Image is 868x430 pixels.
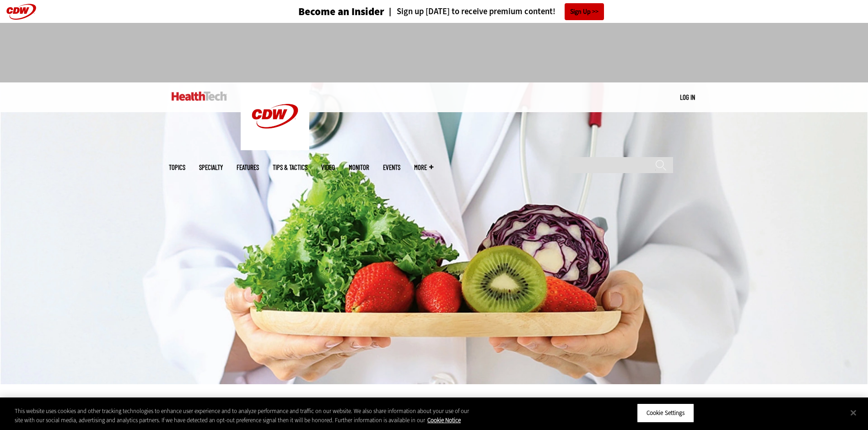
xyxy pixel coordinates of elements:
a: Video [321,164,335,171]
a: MonITor [349,164,369,171]
span: Topics [169,164,185,171]
img: Home [172,92,227,101]
a: CDW [241,143,309,152]
a: More information about your privacy [427,416,461,424]
iframe: advertisement [268,32,601,73]
a: Sign up [DATE] to receive premium content! [384,7,555,16]
div: This website uses cookies and other tracking technologies to enhance user experience and to analy... [15,407,477,425]
h3: Become an Insider [298,6,384,17]
span: More [414,164,433,171]
a: Log in [680,93,695,101]
a: Events [383,164,400,171]
div: User menu [680,93,695,102]
a: Tips & Tactics [273,164,307,171]
img: Home [241,82,309,150]
a: Features [237,164,259,171]
a: Become an Insider [264,6,384,17]
span: Specialty [199,164,223,171]
a: Sign Up [565,3,604,20]
button: Cookie Settings [637,403,694,423]
button: Close [843,403,863,423]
